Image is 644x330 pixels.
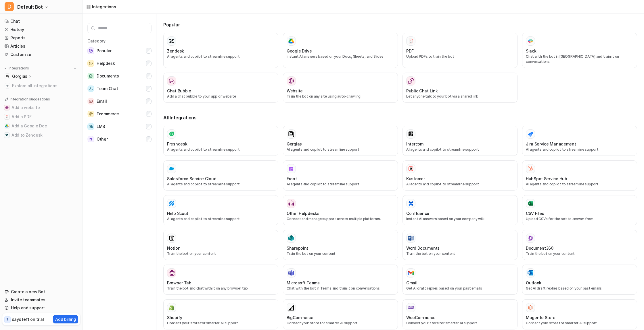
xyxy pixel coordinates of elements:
img: BigCommerce [288,305,294,310]
p: AI agents and copilot to streamline support [287,182,394,187]
img: Gorgias [6,75,9,78]
h3: Freshdesk [167,141,187,147]
span: Helpdesk [97,60,115,67]
span: Explore all integrations [12,81,78,90]
img: Word Documents [408,236,414,241]
p: AI agents and copilot to streamline support [167,216,275,222]
button: Add a websiteAdd a website [2,103,80,112]
button: WooCommerceWooCommerceConnect your store for smarter AI support [402,299,517,329]
img: Website [288,78,294,84]
p: Upload CSVs for the bot to answer from [526,216,633,222]
span: Default Bot [17,3,43,11]
button: HelpdeskHelpdesk [87,58,152,69]
p: Train the bot and chat with it on any browser tab [167,286,275,291]
button: Other HelpdesksOther HelpdesksConnect and manage support across multiple platforms. [283,195,398,225]
img: Notion [169,235,175,241]
span: Documents [97,73,119,79]
h3: HubSpot Service Hub [526,176,567,182]
h3: Word Documents [406,245,440,251]
h3: Notion [167,245,180,251]
p: AI agents and copilot to streamline support [167,147,275,152]
button: EcommerceEcommerce [87,108,152,120]
h3: Sharepoint [287,245,308,251]
img: menu_add.svg [73,66,77,70]
p: AI agents and copilot to streamline support [167,182,275,187]
a: Articles [2,42,80,50]
p: Add billing [55,316,76,322]
button: Integrations [2,65,31,71]
button: ConfluenceConfluenceInstant AI answers based on your company wiki [402,195,517,225]
h3: Google Drive [287,48,312,54]
p: Connect your store for smarter AI support [167,321,275,326]
img: WooCommerce [408,306,414,309]
img: Ecommerce [87,111,94,117]
h3: Other Helpdesks [287,210,319,216]
img: Gmail [408,271,414,275]
span: LMS [97,123,105,130]
img: Magento Store [528,305,533,310]
p: Connect and manage support across multiple platforms. [287,216,394,222]
p: AI agents and copilot to streamline support [406,147,514,152]
img: Add to Zendesk [5,133,9,137]
h3: Front [287,176,297,182]
h3: Zendesk [167,48,184,54]
h3: Salesforce Service Cloud [167,176,216,182]
a: Integrations [86,4,116,10]
img: explore all integrations [5,83,10,89]
p: Train the bot on your content [526,251,633,256]
p: Train the bot on your content [287,251,394,256]
img: Team Chat [87,86,94,92]
div: Integrations [92,4,116,10]
h3: BigCommerce [287,315,313,321]
img: Browser Tab [169,270,175,276]
button: SlackSlackChat with the bot in [GEOGRAPHIC_DATA] and train it on conversations [522,33,637,68]
p: Integration suggestions [10,97,50,102]
button: PDFPDFUpload PDFs to train the bot [402,33,517,68]
h3: All Integrations [163,114,637,121]
a: Invite teammates [2,296,80,304]
button: WebsiteWebsiteTrain the bot on any site using auto-crawling [283,73,398,103]
h3: Jira Service Management [526,141,576,147]
button: SharepointSharepointTrain the bot on your content [283,230,398,260]
p: 7 [6,317,9,322]
a: Customize [2,51,80,59]
span: Team Chat [97,85,118,92]
p: Get AI draft replies based on your past emails [526,286,633,291]
img: expand menu [3,66,7,70]
button: KustomerKustomerAI agents and copilot to streamline support [402,160,517,191]
img: PDF [408,38,414,44]
img: LMS [87,123,94,130]
p: Train the bot on your content [406,251,514,256]
img: Confluence [408,201,414,206]
p: AI agents and copilot to streamline support [167,54,275,59]
p: Train the bot on your content [167,251,275,256]
p: Add a chat bubble to your app or website [167,94,275,99]
img: Microsoft Teams [288,270,294,276]
button: Add a Google DocAdd a Google Doc [2,121,80,131]
button: ShopifyShopifyConnect your store for smarter AI support [163,299,278,329]
img: Salesforce Service Cloud [169,166,175,172]
span: Popular [97,47,112,54]
h3: Slack [526,48,536,54]
p: Instant AI answers based on your company wiki [406,216,514,222]
h3: Document360 [526,245,553,251]
h3: Public Chat Link [406,88,438,94]
button: EmailEmail [87,96,152,107]
button: IntercomAI agents and copilot to streamline support [402,126,517,156]
h3: Chat Bubble [167,88,191,94]
img: Other [87,136,94,143]
img: HubSpot Service Hub [528,166,533,172]
p: Gorgias [12,73,27,79]
p: Chat with the bot in Teams and train it on conversations [287,286,394,291]
h3: Website [287,88,303,94]
button: Salesforce Service Cloud Salesforce Service CloudAI agents and copilot to streamline support [163,160,278,191]
span: Email [97,98,107,105]
span: D [5,2,14,11]
a: History [2,26,80,34]
button: OutlookOutlookGet AI draft replies based on your past emails [522,265,637,295]
p: AI agents and copilot to streamline support [526,182,633,187]
button: Add billing [53,315,78,323]
img: Documents [87,73,94,79]
p: Get AI draft replies based on your past emails [406,286,514,291]
button: OtherOther [87,133,152,145]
